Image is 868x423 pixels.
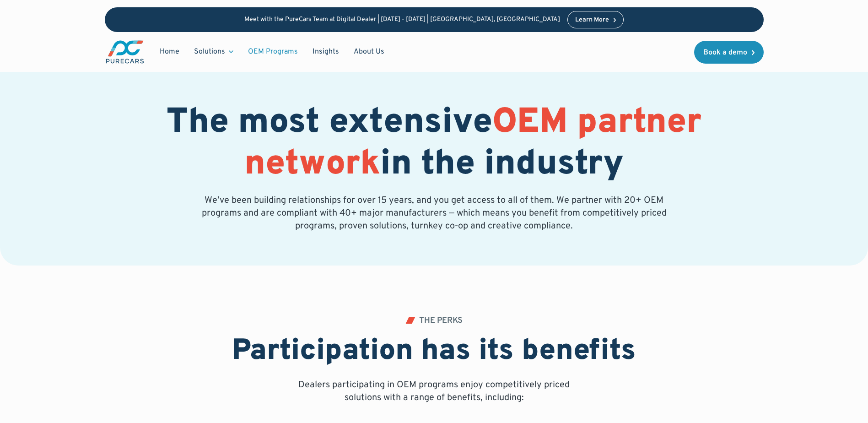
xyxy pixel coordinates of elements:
div: Solutions [187,43,241,60]
h1: The most extensive in the industry [105,103,764,186]
h2: Participation has its benefits [232,334,636,369]
a: OEM Programs [241,43,305,60]
p: We’ve been building relationships for over 15 years, and you get access to all of them. We partne... [200,194,669,233]
a: About Us [346,43,392,60]
div: Learn More [575,17,609,23]
p: Meet with the PureCars Team at Digital Dealer | [DATE] - [DATE] | [GEOGRAPHIC_DATA], [GEOGRAPHIC_... [244,16,560,24]
p: Dealers participating in OEM programs enjoy competitively priced solutions with a range of benefi... [295,379,573,404]
a: Insights [305,43,346,60]
img: purecars logo [105,39,145,65]
a: Learn More [567,11,624,28]
div: THE PERKS [419,317,463,325]
div: Book a demo [703,49,747,56]
div: Solutions [194,47,225,57]
a: main [105,39,145,65]
span: OEM partner network [244,101,701,187]
a: Book a demo [694,41,764,64]
a: Home [152,43,187,60]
